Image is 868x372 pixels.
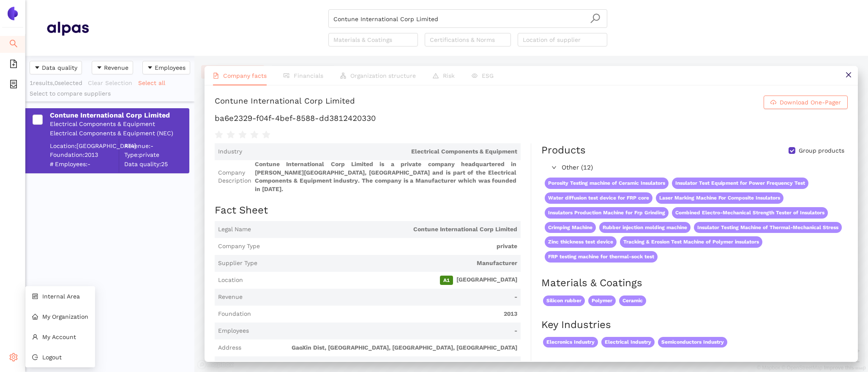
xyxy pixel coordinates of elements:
[9,350,18,367] span: setting
[9,36,18,53] span: search
[215,203,521,218] h2: Fact Sheet
[155,63,186,72] span: Employees
[213,73,219,79] span: file-text
[32,293,38,299] span: control
[619,295,646,306] span: Ceramic
[440,276,453,285] span: A1
[9,77,18,94] span: container
[433,73,439,79] span: warning
[588,295,616,306] span: Polymer
[124,160,188,168] span: Data quality: 25
[218,242,260,251] span: Company Type
[218,276,243,284] span: Location
[545,236,617,248] span: Zinc thickness test device
[104,63,128,72] span: Revenue
[42,334,76,340] span: My Account
[246,293,517,301] span: -
[656,192,783,204] span: Laser Marking Machine For Composite Insulators
[32,314,38,320] span: home
[545,222,596,233] span: Crimping Machine
[42,354,62,361] span: Logout
[218,259,257,268] span: Supplier Type
[92,61,133,74] button: caret-downRevenue
[218,361,241,369] span: Website
[340,73,346,79] span: apartment
[255,160,517,193] span: Contune International Corp Limited is a private company headquartered in [PERSON_NAME][GEOGRAPHIC...
[541,161,847,175] div: Other (12)
[545,251,658,263] span: FRP testing machine for thermal-sock test
[246,276,517,285] span: [GEOGRAPHIC_DATA]
[238,131,247,139] span: star
[252,327,517,335] span: -
[672,207,828,219] span: Combined Electro-Mechanical Strength Tester of Insulators
[620,236,762,248] span: Tracking & Erosion Test Machine of Polymer insulators
[147,65,153,71] span: caret-down
[672,178,808,189] span: Insulator Test Equipment for Power Frequency Test
[541,318,848,332] h2: Key Industries
[42,63,77,72] span: Data quality
[32,334,38,340] span: user
[223,72,267,79] span: Company facts
[245,344,517,352] span: GaoXin Dist, [GEOGRAPHIC_DATA], [GEOGRAPHIC_DATA], [GEOGRAPHIC_DATA]
[124,142,188,150] div: Revenue: -
[50,160,119,168] span: # Employees: -
[780,98,841,107] span: Download One-Pager
[845,71,852,78] span: close
[218,225,251,234] span: Legal Name
[50,111,188,120] div: Contune International Corp Limited
[218,148,242,156] span: Industry
[87,76,138,90] button: Clear Selection
[658,337,727,347] span: Semiconductors Industry
[543,295,585,306] span: Silicon rubber
[694,222,842,233] span: Insulator Testing Machine of Thermal-Mechanical Stress
[262,131,270,139] span: star
[46,18,89,39] img: Homepage
[34,65,40,71] span: caret-down
[138,76,171,90] button: Select all
[250,131,259,139] span: star
[764,96,848,109] button: cloud-downloadDownload One-Pager
[215,96,355,109] div: Contune International Corp Limited
[294,72,323,79] span: Financials
[795,147,848,155] span: Group products
[218,169,251,185] span: Company Description
[562,163,843,173] span: Other (12)
[142,61,190,74] button: caret-downEmployees
[601,337,655,347] span: Electrical Industry
[42,293,80,300] span: Internal Area
[541,143,586,158] div: Products
[545,207,669,219] span: Insulators Production Machine for Frp Grinding
[218,293,243,301] span: Revenue
[9,57,18,74] span: file-add
[551,165,557,170] span: right
[215,113,848,124] h1: ba6e2329-f04f-4bef-8588-dd3812420330
[218,310,251,318] span: Foundation
[96,65,102,71] span: caret-down
[263,242,517,251] span: private
[254,310,517,318] span: 2013
[482,72,494,79] span: ESG
[839,66,858,85] button: close
[350,72,416,79] span: Organization structure
[50,151,119,159] span: Foundation: 2013
[30,79,82,86] span: 1 results, 0 selected
[218,327,249,335] span: Employees
[42,313,88,320] span: My Organization
[590,13,601,24] span: search
[541,276,848,290] h2: Materials & Coatings
[30,61,82,74] button: caret-downData quality
[545,192,652,204] span: Water diffusion test device for FRP core
[50,120,188,129] div: Electrical Components & Equipment
[545,178,669,189] span: Porosity Testing machine of Ceramic Insulators
[284,73,289,79] span: fund-view
[50,129,188,138] div: Electrical Components & Equipment (NEC)
[6,7,19,20] img: Logo
[218,344,241,352] span: Address
[543,337,598,347] span: Elecronics Industry
[443,72,455,79] span: Risk
[32,354,38,360] span: logout
[50,142,119,150] div: Location: [GEOGRAPHIC_DATA]
[472,73,478,79] span: eye
[138,78,165,88] span: Select all
[124,151,188,159] span: Type: private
